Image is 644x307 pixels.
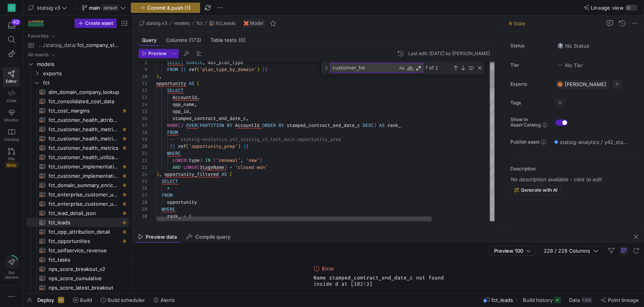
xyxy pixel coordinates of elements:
span: Commit & push (1) [147,5,191,11]
span: ORDER [262,122,276,128]
span: Get started [5,270,18,279]
span: fct_company_stats [77,41,120,50]
span: statsig v3 [37,5,60,11]
span: ortunity_prep` [306,136,344,142]
span: ( [178,122,181,128]
span: type [189,157,200,163]
span: Status [510,43,549,49]
span: nps_score_cumulative​​​​​​​​​​ [49,274,120,283]
a: fct_customer_health_metrics_v2​​​​​​​​​​ [26,134,129,143]
div: 12 [139,87,147,94]
span: Name stamped_comtract_end_date_c not found inside d at [182:3] [314,275,463,287]
div: Find in Selection (⌥⌘L) [467,64,475,72]
span: Query [142,38,157,43]
span: SELECT [162,178,178,184]
span: AND [172,164,181,170]
div: Press SPACE to select this row. [26,236,129,246]
a: fct_enterprise_customer_usage​​​​​​​​​​ [26,199,129,208]
span: fct_domain_summary_enriched​​​​​​​​​​ [49,181,120,190]
button: Preview [139,49,169,58]
span: ) [374,122,376,128]
div: Press SPACE to select this row. [26,255,129,264]
span: Alerts [160,297,175,303]
button: 43 [3,19,20,33]
div: 21 [139,150,147,157]
div: 13 [139,94,147,101]
span: stamped_contract_end_date_c [172,115,246,121]
span: default [102,5,119,11]
div: 20 [139,143,147,150]
span: Table tests [211,38,245,43]
span: No Status [557,43,589,49]
span: nps_score_breakout_v2​​​​​​​​​​ [49,265,120,274]
span: stamped_contract_end_date_c [287,122,360,128]
span: fct [43,78,128,87]
span: { [183,66,186,73]
a: .../statsig_data/fct_company_stats [26,41,129,50]
span: } [243,143,246,149]
span: opp_id [172,108,189,114]
a: fct_customer_implementation_metrics​​​​​​​​​​ [26,171,129,180]
span: ( [197,80,200,87]
span: Preview [148,51,167,56]
div: All assets [28,52,49,57]
span: = [230,164,232,170]
div: Press SPACE to select this row. [26,41,129,50]
a: Monitor [3,106,20,125]
span: , [246,115,249,121]
span: AS [189,80,194,87]
button: Generate with AI [510,186,561,195]
span: Beta [5,162,18,168]
button: Point lineage [597,293,642,307]
span: ) [257,66,259,73]
span: 1 [189,213,191,219]
a: fct_tasks​​​​​​​​​​ [26,255,129,264]
div: Press SPACE to select this row. [26,199,129,208]
span: ) [259,157,262,163]
span: } [246,143,249,149]
p: Description [510,166,641,172]
div: 16 [139,115,147,122]
span: 'closed won' [235,164,268,170]
span: [PERSON_NAME] [565,81,606,87]
button: fct [195,19,204,28]
span: FROM [167,66,178,73]
div: Press SPACE to select this row. [26,115,129,125]
div: 26 [139,185,147,192]
span: { [181,66,183,73]
span: LOWER [172,157,186,163]
span: fct_enterprise_customer_usage_3d_lag​​​​​​​​​​ [49,190,120,199]
span: ( [186,157,189,163]
span: , [159,171,162,177]
span: fct_customer_health_utilization_rate​​​​​​​​​​ [49,153,120,162]
div: 24 [139,171,147,178]
div: 11 [139,80,147,87]
div: 31 [139,220,147,227]
span: ( [197,66,200,73]
div: Press SPACE to select this row. [26,134,129,143]
span: AS [221,171,227,177]
span: opportunity [167,199,197,205]
span: { [172,143,175,149]
div: SS [557,81,563,87]
div: 18 [139,129,147,136]
a: fct_customer_implementation_metrics_latest​​​​​​​​​​ [26,162,129,171]
span: fct_opportunities​​​​​​​​​​ [49,237,120,246]
div: Press SPACE to select this row. [26,283,129,292]
button: No statusNo Status [555,41,591,51]
button: Commit & push (1) [131,3,200,13]
span: 228 / 228 Columns [544,248,593,254]
span: , [194,101,197,108]
div: Press SPACE to select this row. [26,208,129,218]
div: 27 [139,192,147,199]
span: Compile query [195,234,230,239]
div: 29 [139,206,147,213]
a: S [3,1,20,14]
span: BY [227,122,232,128]
span: .../statsig_data/ [39,41,77,50]
span: Monitor [4,118,19,122]
button: Build history [519,293,564,307]
div: Match Whole Word (⌥⌘W) [406,64,414,72]
a: dim_domain_company_lookup​​​​​​​​​​ [26,87,129,97]
div: Press SPACE to select this row. [26,153,129,162]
